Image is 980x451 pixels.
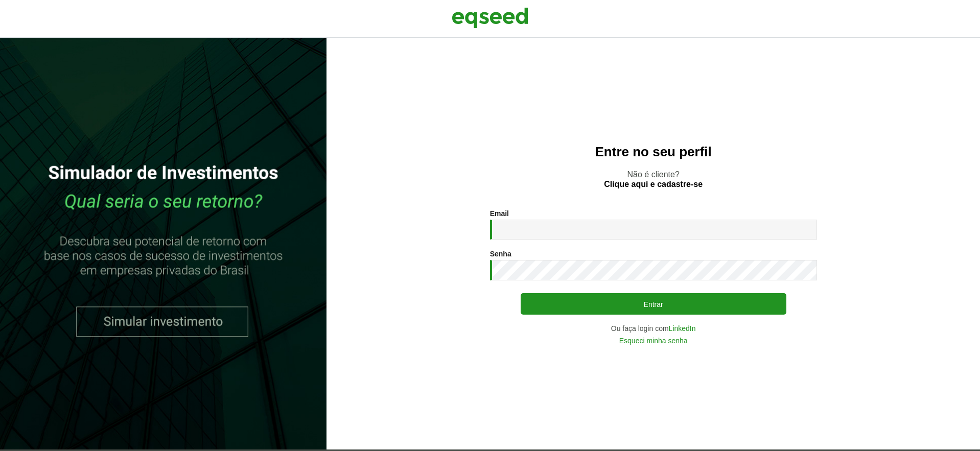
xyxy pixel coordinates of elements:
[347,170,960,189] p: Não é cliente?
[619,337,688,344] a: Esqueci minha senha
[490,325,817,332] div: Ou faça login com
[669,325,696,332] a: LinkedIn
[490,250,511,257] label: Senha
[452,5,528,31] img: EqSeed Logo
[490,210,509,217] label: Email
[604,180,703,188] a: Clique aqui e cadastre-se
[347,145,960,159] h2: Entre no seu perfil
[521,293,786,315] button: Entrar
